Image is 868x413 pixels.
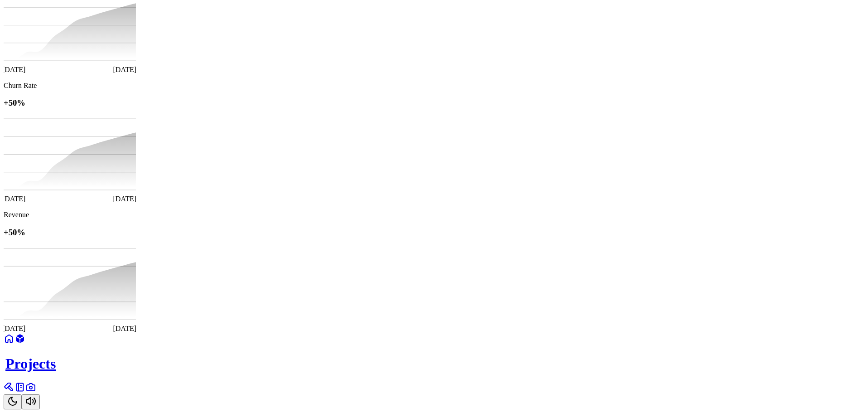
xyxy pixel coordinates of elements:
h1: Projects [5,355,864,372]
h3: +50% [4,98,864,108]
button: Toggle Audio [22,394,40,409]
tspan: [DATE] [113,66,137,73]
p: Churn Rate [4,82,864,90]
tspan: [DATE] [2,66,26,73]
h3: +50% [4,228,864,238]
tspan: [DATE] [113,325,137,332]
tspan: [DATE] [113,195,137,203]
tspan: [DATE] [2,325,26,332]
tspan: [DATE] [2,195,26,203]
p: Revenue [4,211,864,219]
button: Toggle Theme [4,394,22,409]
